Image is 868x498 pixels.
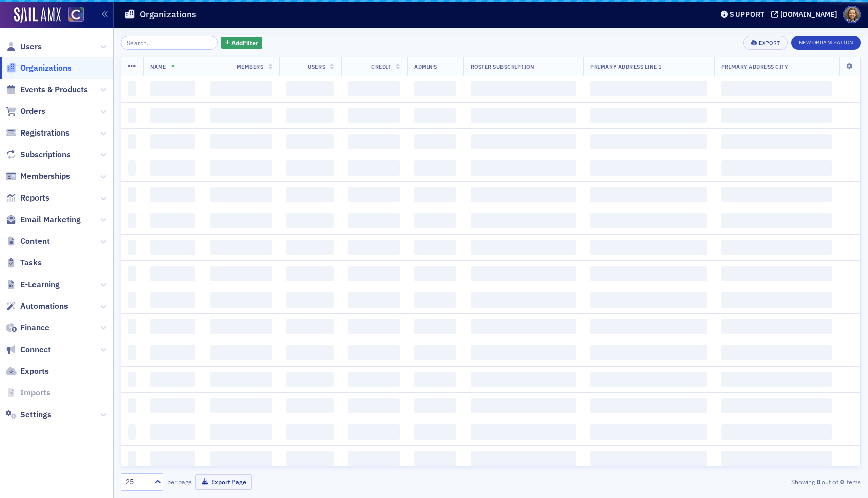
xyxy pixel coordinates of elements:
span: Email Marketing [20,214,81,225]
span: ‌ [590,372,707,387]
strong: 0 [838,477,845,486]
span: Finance [20,322,49,334]
span: ‌ [590,160,707,176]
span: ‌ [128,292,136,308]
span: ‌ [471,319,577,334]
span: ‌ [210,213,272,228]
span: ‌ [721,398,832,413]
span: Exports [20,366,49,377]
span: ‌ [348,292,400,308]
span: ‌ [348,345,400,360]
span: ‌ [414,398,456,413]
span: ‌ [471,451,577,466]
span: ‌ [210,240,272,255]
label: per page [167,477,192,486]
span: ‌ [210,372,272,387]
span: Registrations [20,127,70,139]
span: ‌ [471,187,577,202]
span: E-Learning [20,279,60,290]
a: Imports [6,387,50,399]
span: Memberships [20,171,70,182]
button: Export [743,36,787,50]
span: ‌ [590,292,707,308]
span: ‌ [128,345,136,360]
button: AddFilter [221,37,263,49]
span: Orders [20,106,45,117]
a: Orders [6,106,45,117]
span: ‌ [150,108,196,123]
span: ‌ [414,240,456,255]
span: ‌ [348,134,400,149]
span: ‌ [286,160,334,176]
a: Subscriptions [6,149,71,160]
span: ‌ [150,345,196,360]
div: Showing out of items [621,477,861,486]
span: ‌ [150,372,196,387]
span: ‌ [721,187,832,202]
span: Organizations [20,62,72,74]
span: ‌ [590,319,707,334]
span: ‌ [471,240,577,255]
span: ‌ [150,160,196,176]
a: Finance [6,322,49,334]
span: ‌ [590,81,707,96]
button: New Organization [791,36,861,50]
a: New Organization [791,37,861,46]
span: ‌ [150,424,196,440]
span: Settings [20,409,51,420]
span: Add Filter [231,38,258,47]
span: ‌ [471,345,577,360]
span: ‌ [128,160,136,176]
span: ‌ [471,398,577,413]
span: ‌ [348,319,400,334]
span: ‌ [348,81,400,96]
span: ‌ [286,134,334,149]
span: ‌ [590,134,707,149]
span: ‌ [128,398,136,413]
span: ‌ [286,319,334,334]
span: ‌ [414,266,456,281]
span: ‌ [721,372,832,387]
span: ‌ [128,187,136,202]
span: ‌ [721,213,832,228]
span: ‌ [590,187,707,202]
button: [DOMAIN_NAME] [771,11,841,18]
span: ‌ [414,292,456,308]
span: ‌ [150,292,196,308]
h1: Organizations [140,8,196,20]
span: ‌ [286,240,334,255]
span: Profile [843,6,861,23]
span: ‌ [471,424,577,440]
span: ‌ [210,451,272,466]
span: ‌ [348,451,400,466]
span: Imports [20,387,50,399]
span: ‌ [471,266,577,281]
span: ‌ [590,266,707,281]
span: Members [237,63,264,70]
span: ‌ [590,108,707,123]
div: Export [759,40,780,46]
span: ‌ [721,240,832,255]
span: Subscriptions [20,149,71,160]
span: ‌ [128,134,136,149]
span: ‌ [210,424,272,440]
span: Roster Subscription [471,63,535,70]
span: ‌ [286,213,334,228]
span: ‌ [128,372,136,387]
img: SailAMX [14,7,61,23]
span: ‌ [471,108,577,123]
span: ‌ [210,266,272,281]
a: Email Marketing [6,214,81,225]
span: ‌ [286,424,334,440]
div: 25 [126,477,148,487]
span: ‌ [721,266,832,281]
button: Export Page [195,474,252,490]
a: Content [6,236,50,247]
span: ‌ [210,160,272,176]
a: Automations [6,301,68,312]
a: Reports [6,192,49,204]
a: Exports [6,366,49,377]
img: SailAMX [68,7,84,22]
span: ‌ [286,266,334,281]
span: ‌ [150,134,196,149]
